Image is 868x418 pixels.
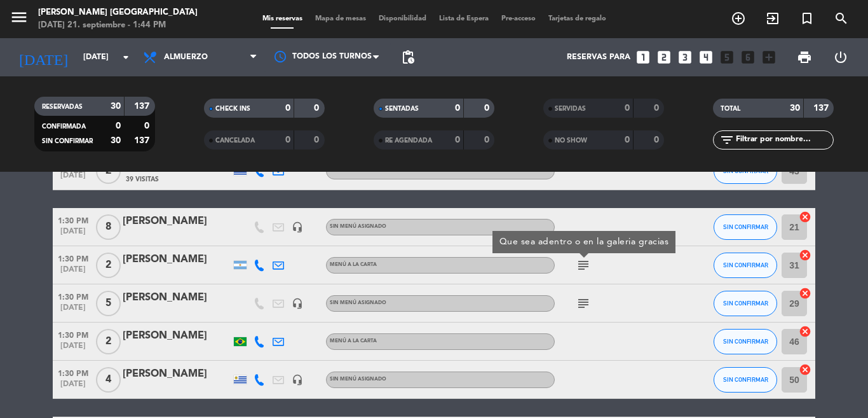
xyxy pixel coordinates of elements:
button: menu [10,8,29,31]
span: SIN CONFIRMAR [723,300,768,307]
i: cancel [799,363,811,376]
i: add_circle_outline [731,11,746,26]
span: RE AGENDADA [385,137,432,144]
i: headset_mic [292,298,303,309]
span: Mapa de mesas [309,15,372,22]
i: turned_in_not [799,11,815,26]
div: Que sea adentro o en la galeria gracias [499,235,669,249]
strong: 0 [314,104,322,113]
span: TOTAL [721,106,740,112]
span: RESERVADAS [42,104,83,110]
span: CHECK INS [215,106,250,112]
strong: 0 [116,122,121,130]
strong: 0 [625,136,630,144]
span: [DATE] [53,342,93,356]
span: 1:30 PM [53,365,93,380]
span: SENTADAS [385,106,419,112]
span: 5 [96,291,121,316]
button: SIN CONFIRMAR [714,214,777,240]
div: [PERSON_NAME] [123,213,231,230]
span: 1:30 PM [53,289,93,303]
i: cancel [799,211,811,223]
span: Lista de Espera [433,15,495,22]
button: SIN CONFIRMAR [714,367,777,393]
div: [PERSON_NAME] [123,328,231,344]
span: Disponibilidad [372,15,433,22]
span: Pre-acceso [495,15,542,22]
span: 4 [96,367,121,393]
i: cancel [799,249,811,261]
span: CONFIRMADA [42,123,86,130]
strong: 30 [111,136,121,145]
i: subject [576,296,591,311]
strong: 0 [484,104,492,113]
span: [DATE] [53,227,93,242]
strong: 30 [790,104,800,113]
span: pending_actions [400,50,416,65]
i: looks_6 [740,49,756,66]
div: [PERSON_NAME] [123,289,231,306]
span: Tarjetas de regalo [542,15,613,22]
strong: 137 [813,104,831,113]
i: cancel [799,325,811,338]
strong: 0 [285,136,290,144]
span: [DATE] [53,380,93,394]
span: SERVIDAS [555,106,586,112]
strong: 0 [455,104,460,113]
span: print [797,50,812,65]
span: CANCELADA [215,137,255,144]
button: SIN CONFIRMAR [714,291,777,316]
i: add_box [761,49,777,66]
i: arrow_drop_down [118,50,133,65]
strong: 137 [134,102,152,111]
button: SIN CONFIRMAR [714,329,777,354]
i: headset_mic [292,221,303,233]
span: MENÚ A LA CARTA [330,262,377,267]
span: MENÚ A LA CARTA [330,338,377,344]
span: 39 Visitas [126,174,159,185]
span: 1:30 PM [53,327,93,342]
strong: 0 [625,104,630,113]
i: looks_5 [719,49,735,66]
span: 2 [96,253,121,278]
span: SIN CONFIRMAR [723,261,768,268]
strong: 0 [314,136,322,144]
i: subject [576,258,591,273]
strong: 137 [134,136,152,145]
i: search [834,11,849,26]
span: 1:30 PM [53,251,93,265]
span: [DATE] [53,265,93,280]
span: 1:30 PM [53,212,93,227]
i: [DATE] [10,43,77,71]
span: Reservas para [567,53,630,62]
span: Sin menú asignado [330,377,386,382]
strong: 0 [484,136,492,144]
button: SIN CONFIRMAR [714,253,777,278]
strong: 30 [111,102,121,111]
span: Almuerzo [164,53,208,62]
span: Mis reservas [256,15,309,22]
i: looks_4 [698,49,714,66]
i: looks_one [635,49,651,66]
strong: 0 [654,104,661,113]
i: exit_to_app [765,11,780,26]
div: LOG OUT [822,38,858,76]
span: NO SHOW [555,137,587,144]
strong: 0 [144,122,152,130]
span: MENÚ A LA CARTA [330,168,377,173]
div: [PERSON_NAME] [123,251,231,268]
input: Filtrar por nombre... [735,133,833,147]
i: cancel [799,287,811,300]
i: filter_list [719,132,735,148]
strong: 0 [455,136,460,144]
span: [DATE] [53,171,93,186]
i: power_settings_new [833,50,848,65]
span: [DATE] [53,303,93,318]
i: headset_mic [292,374,303,386]
span: Sin menú asignado [330,300,386,305]
span: Sin menú asignado [330,224,386,229]
span: 8 [96,214,121,240]
i: menu [10,8,29,27]
span: 2 [96,329,121,354]
strong: 0 [654,136,661,144]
